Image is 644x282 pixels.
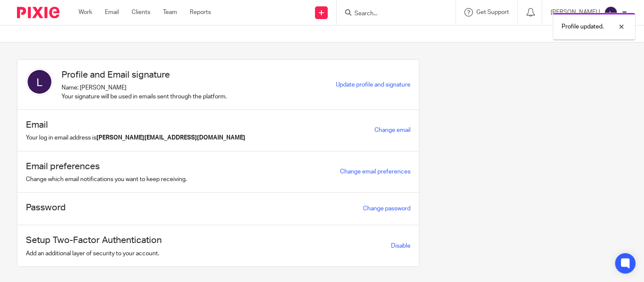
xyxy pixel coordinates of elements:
[62,84,227,101] p: Name: [PERSON_NAME] Your signature will be used in emails sent through the platform.
[340,169,411,175] a: Change email preferences
[105,8,119,17] a: Email
[96,135,245,141] b: [PERSON_NAME][EMAIL_ADDRESS][DOMAIN_NAME]
[26,68,53,95] img: svg%3E
[26,249,162,258] p: Add an additional layer of security to your account.
[26,201,66,214] h1: Password
[26,175,187,184] p: Change which email notifications you want to keep receiving.
[17,7,59,18] img: Pixie
[62,68,227,81] h1: Profile and Email signature
[374,127,411,133] a: Change email
[336,82,411,88] a: Update profile and signature
[163,8,177,17] a: Team
[132,8,150,17] a: Clients
[26,134,245,142] p: Your log in email address is
[391,243,411,249] a: Disable
[26,234,162,247] h1: Setup Two-Factor Authentication
[562,22,604,31] p: Profile updated.
[26,160,187,173] h1: Email preferences
[79,8,92,17] a: Work
[604,6,618,20] img: svg%3E
[190,8,211,17] a: Reports
[26,118,245,131] h1: Email
[363,206,411,212] a: Change password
